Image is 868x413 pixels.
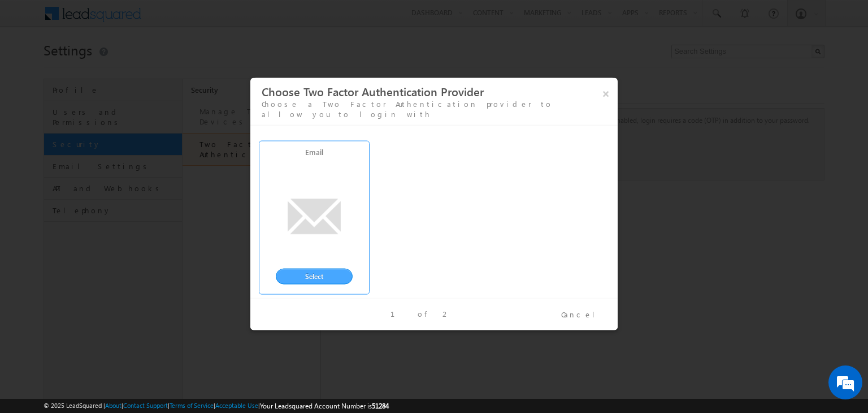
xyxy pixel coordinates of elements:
[215,402,258,409] a: Acceptable Use
[260,402,389,410] span: Your Leadsquared Account Number is
[390,309,450,319] span: 1 of 2
[44,401,389,411] span: © 2025 LeadSquared | | | | |
[259,141,369,169] div: Email
[105,402,121,409] a: About
[276,269,353,285] button: Select
[170,402,214,409] a: Terms of Service
[372,402,389,410] span: 51284
[262,99,553,119] span: Choose a Two Factor Authentication provider to allow you to login with
[123,402,168,409] a: Contact Support
[553,307,612,323] button: Cancel
[262,84,615,99] h3: Choose Two Factor Authentication Provider
[597,84,615,104] button: ×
